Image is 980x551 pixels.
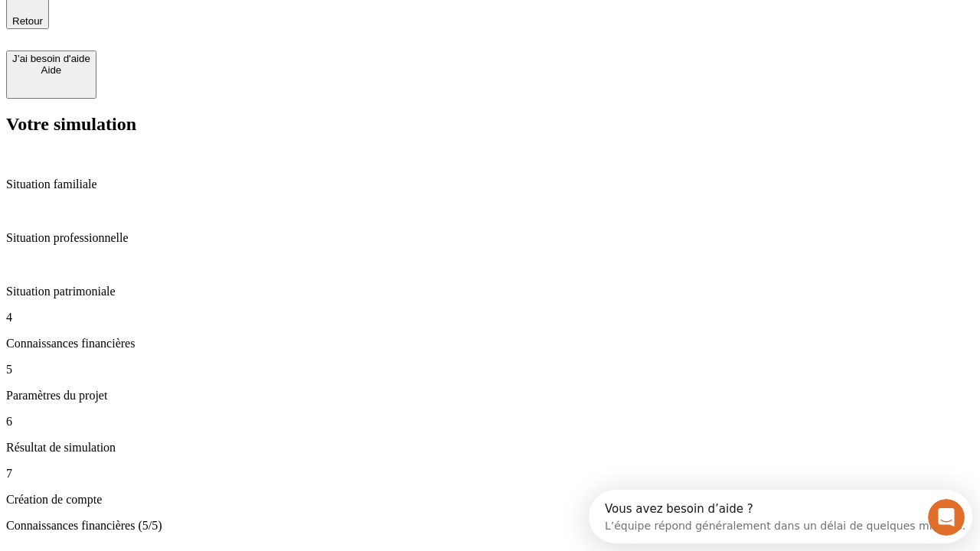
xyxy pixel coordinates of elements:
div: Vous avez besoin d’aide ? [16,13,377,25]
iframe: Intercom live chat discovery launcher [589,490,972,543]
h2: Votre simulation [6,114,974,135]
p: 7 [6,467,974,481]
p: 5 [6,363,974,377]
p: 6 [6,415,974,429]
p: Situation professionnelle [6,231,974,245]
span: Retour [12,15,43,27]
div: J’ai besoin d'aide [12,53,90,64]
div: Aide [12,64,90,76]
p: Création de compte [6,493,974,507]
div: Ouvrir le Messenger Intercom [6,6,422,48]
div: L’équipe répond généralement dans un délai de quelques minutes. [16,25,377,41]
p: Situation patrimoniale [6,285,974,298]
p: Connaissances financières [6,337,974,350]
p: Résultat de simulation [6,441,974,455]
button: J’ai besoin d'aideAide [6,51,96,99]
p: Situation familiale [6,178,974,191]
iframe: Intercom live chat [928,499,965,536]
p: Paramètres du projet [6,389,974,403]
p: 4 [6,311,974,324]
p: Connaissances financières (5/5) [6,519,974,533]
